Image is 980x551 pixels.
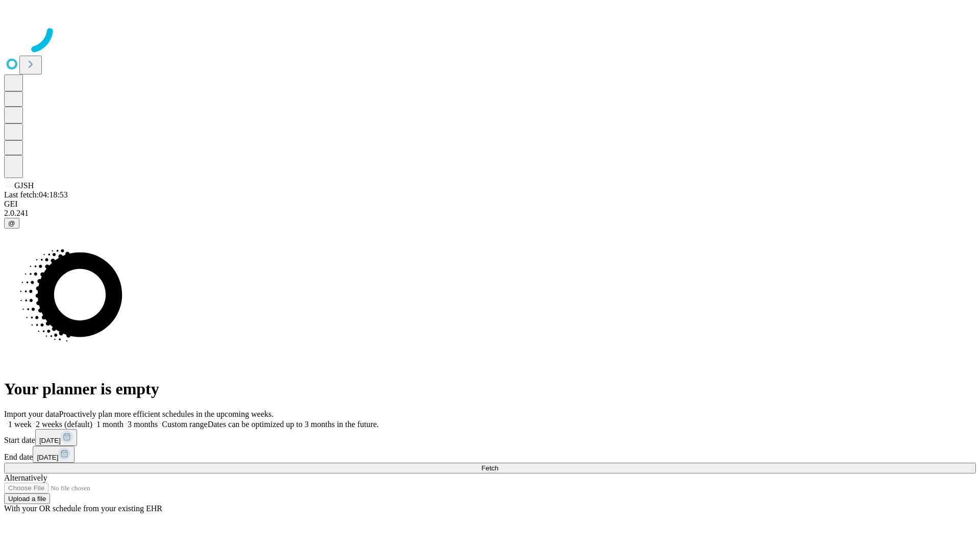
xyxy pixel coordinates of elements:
[4,380,976,398] h1: Your planner is empty
[39,437,61,444] span: [DATE]
[8,420,32,429] span: 1 week
[36,420,92,429] span: 2 weeks (default)
[4,473,47,482] span: Alternatively
[4,429,976,446] div: Start date
[4,410,59,418] span: Import your data
[8,219,15,227] span: @
[162,420,207,429] span: Custom range
[4,446,976,463] div: End date
[96,420,124,429] span: 1 month
[4,209,976,218] div: 2.0.241
[128,420,158,429] span: 3 months
[33,446,75,463] button: [DATE]
[14,181,34,190] span: GJSH
[59,410,274,418] span: Proactively plan more efficient schedules in the upcoming weeks.
[4,190,68,199] span: Last fetch: 04:18:53
[481,464,498,472] span: Fetch
[4,199,976,209] div: GEI
[4,463,976,473] button: Fetch
[208,420,379,429] span: Dates can be optimized up to 3 months in the future.
[4,218,19,229] button: @
[35,429,77,446] button: [DATE]
[4,493,50,504] button: Upload a file
[37,454,58,461] span: [DATE]
[4,504,162,513] span: With your OR schedule from your existing EHR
